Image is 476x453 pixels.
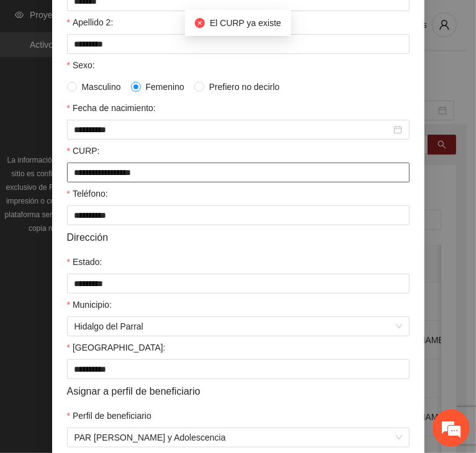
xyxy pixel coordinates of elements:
div: Minimizar ventana de chat en vivo [204,6,233,36]
input: Estado: [67,274,410,294]
span: Femenino [141,80,189,94]
span: Asignar a perfil de beneficiario [67,383,200,399]
label: CURP: [67,144,100,158]
input: Fecha de nacimiento: [74,123,391,137]
span: Estamos en línea. [72,153,171,278]
span: El CURP ya existe [210,18,281,28]
label: Apellido 2: [67,16,114,29]
label: Sexo: [67,58,95,72]
input: Colonia: [67,359,410,379]
span: Dirección [67,230,109,245]
span: close-circle [195,18,205,28]
span: PAR Niñez y Adolescencia [74,428,402,447]
label: Colonia: [67,341,166,354]
div: Chatee con nosotros ahora [65,63,209,79]
label: Estado: [67,255,102,269]
textarea: Escriba su mensaje y pulse “Intro” [6,313,236,356]
label: Perfil de beneficiario [67,409,151,423]
label: Teléfono: [67,187,108,200]
span: Masculino [77,80,126,94]
input: Teléfono: [67,205,410,225]
span: Prefiero no decirlo [204,80,285,94]
input: CURP: [67,163,410,182]
label: Fecha de nacimiento: [67,101,156,115]
input: Apellido 2: [67,34,410,54]
label: Municipio: [67,298,112,312]
span: Hidalgo del Parral [74,317,402,336]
